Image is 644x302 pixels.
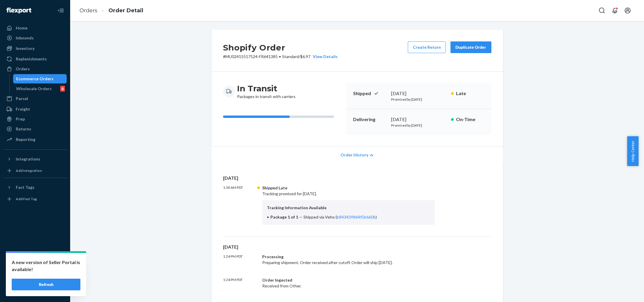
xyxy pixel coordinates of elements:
div: Preparing shipment. Order received after cutoff. Order will ship [DATE]. [262,254,435,266]
p: Tracking Information Available [267,205,430,211]
div: Replenishments [16,56,47,62]
a: b843439864f5b660b [337,214,376,219]
a: Prep [4,114,67,124]
a: Order Detail [108,7,143,14]
p: Shipped [353,90,386,97]
a: Orders [4,64,67,74]
button: Fast Tags [4,183,67,192]
a: Reporting [4,135,67,144]
a: Ecommerce Orders [13,74,67,83]
div: Freight [16,106,30,112]
a: Home [4,23,67,33]
ol: breadcrumbs [75,2,148,19]
button: Duplicate Order [450,41,491,53]
p: On-Time [456,116,484,123]
div: Order Ingested [262,277,435,283]
button: Open notifications [609,5,621,16]
p: Delivering [353,116,386,123]
div: Tracking promised for [DATE]. [262,185,435,225]
div: Home [16,25,27,31]
div: Add Fast Tag [16,196,37,201]
div: Received from Other. [262,277,435,289]
div: Inbounds [16,35,34,41]
p: Promised by [DATE] [391,123,446,128]
div: Shipped Late [262,185,435,191]
a: Wholesale Orders6 [13,84,67,93]
button: Refresh [12,279,80,290]
div: 6 [60,86,65,92]
a: Inventory [4,44,67,53]
p: # MU02415517524-FR641385 / $6.97 [223,54,338,60]
div: Reporting [16,137,35,142]
a: Orders [80,7,97,14]
p: 1:24 PM PDT [223,277,258,289]
button: Open Search Box [596,5,608,16]
button: Integrations [4,154,67,164]
span: Order History [341,152,368,158]
span: — [299,214,303,219]
div: Ecommerce Orders [16,76,53,82]
a: Add Integration [4,166,67,175]
p: Promised by [DATE] [391,97,446,102]
div: Orders [16,66,30,72]
span: Package 1 of 1 [270,214,298,219]
button: Talk to Support [4,266,67,275]
span: Shipped via Veho ( ) [303,214,377,219]
a: Add Fast Tag [4,194,67,204]
a: Parcel [4,94,67,103]
p: [DATE] [223,244,491,250]
p: 1:38 AM PDT [223,185,258,225]
div: Wholesale Orders [16,86,52,92]
button: Close Navigation [55,5,67,16]
div: Processing [262,254,435,260]
button: Help Center [627,136,638,166]
div: Packages in transit with carriers [237,83,296,99]
a: Returns [4,124,67,134]
p: [DATE] [223,175,491,181]
div: [DATE] [391,90,446,97]
span: • [279,54,281,59]
iframe: Opens a widget where you can chat to one of our agents [607,284,638,299]
a: Freight [4,104,67,114]
button: View Details [310,54,338,60]
div: Inventory [16,46,34,51]
a: Settings [4,256,67,265]
h3: In Transit [237,83,296,94]
a: Inbounds [4,33,67,43]
a: Help Center [4,276,67,285]
p: Late [456,90,484,97]
img: Flexport logo [6,8,31,13]
button: Create Return [408,41,446,53]
div: Prep [16,116,25,122]
p: 1:24 PM PDT [223,254,258,266]
div: Returns [16,126,31,132]
button: Open account menu [622,5,633,16]
div: [DATE] [391,116,446,123]
div: Fast Tags [16,184,34,190]
div: Parcel [16,96,28,102]
div: Add Integration [16,168,42,173]
p: A new version of Seller Portal is available! [12,259,80,273]
div: Duplicate Order [455,44,486,50]
h2: Shopify Order [223,41,338,54]
button: Give Feedback [4,286,67,295]
a: Replenishments [4,54,67,64]
div: Integrations [16,156,40,162]
span: Standard [282,54,299,59]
